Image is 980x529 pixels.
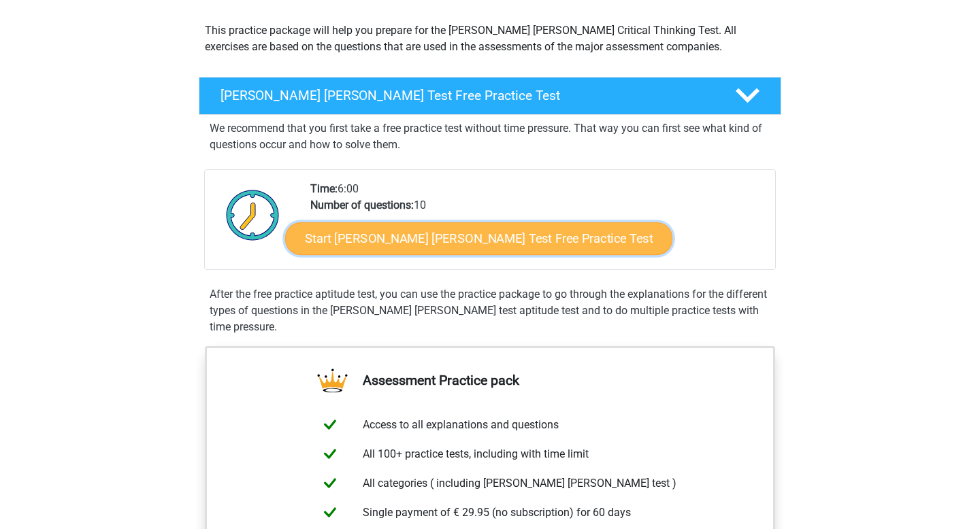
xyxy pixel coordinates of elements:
[204,286,776,335] div: After the free practice aptitude test, you can use the practice package to go through the explana...
[310,199,414,211] b: Number of questions:
[210,120,770,153] p: We recommend that you first take a free practice test without time pressure. That way you can fir...
[300,181,774,269] div: 6:00 10
[285,222,672,255] a: Start [PERSON_NAME] [PERSON_NAME] Test Free Practice Test
[220,88,713,103] h4: [PERSON_NAME] [PERSON_NAME] Test Free Practice Test
[193,77,787,115] a: [PERSON_NAME] [PERSON_NAME] Test Free Practice Test
[310,182,338,195] b: Time:
[205,22,775,55] p: This practice package will help you prepare for the [PERSON_NAME] [PERSON_NAME] Critical Thinking...
[218,181,287,249] img: Clock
